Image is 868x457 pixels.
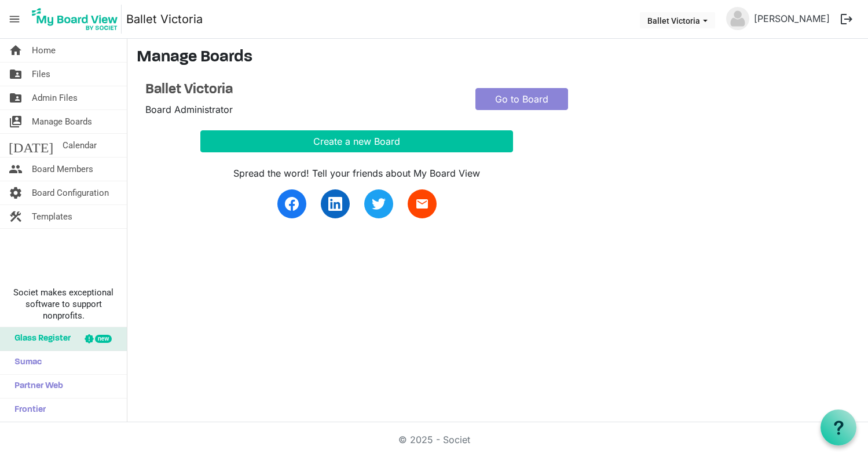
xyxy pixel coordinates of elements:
[415,197,429,211] span: email
[32,181,109,204] span: Board Configuration
[9,181,23,204] span: settings
[9,63,23,86] span: folder_shared
[726,7,749,30] img: no-profile-picture.svg
[145,104,233,115] span: Board Administrator
[32,39,56,62] span: Home
[372,197,386,211] img: twitter.svg
[9,86,23,109] span: folder_shared
[28,5,126,34] a: My Board View Logo
[200,130,513,152] button: Create a new Board
[126,8,203,31] a: Ballet Victoria
[9,375,63,398] span: Partner Web
[9,39,23,62] span: home
[285,197,299,211] img: facebook.svg
[834,7,859,31] button: logout
[9,110,23,133] span: switch_account
[137,48,859,68] h3: Manage Boards
[145,82,458,98] a: Ballet Victoria
[32,205,72,228] span: Templates
[398,434,470,445] a: © 2025 - Societ
[9,205,23,228] span: construction
[408,189,437,218] a: email
[475,88,568,110] a: Go to Board
[9,327,71,350] span: Glass Register
[749,7,834,30] a: [PERSON_NAME]
[95,335,112,343] div: new
[28,5,122,34] img: My Board View Logo
[9,134,53,157] span: [DATE]
[32,63,50,86] span: Files
[640,12,715,28] button: Ballet Victoria dropdownbutton
[9,351,42,374] span: Sumac
[63,134,97,157] span: Calendar
[5,287,122,321] span: Societ makes exceptional software to support nonprofits.
[32,158,93,181] span: Board Members
[328,197,342,211] img: linkedin.svg
[3,8,25,30] span: menu
[9,398,46,422] span: Frontier
[9,158,23,181] span: people
[200,166,513,180] div: Spread the word! Tell your friends about My Board View
[32,86,78,109] span: Admin Files
[32,110,92,133] span: Manage Boards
